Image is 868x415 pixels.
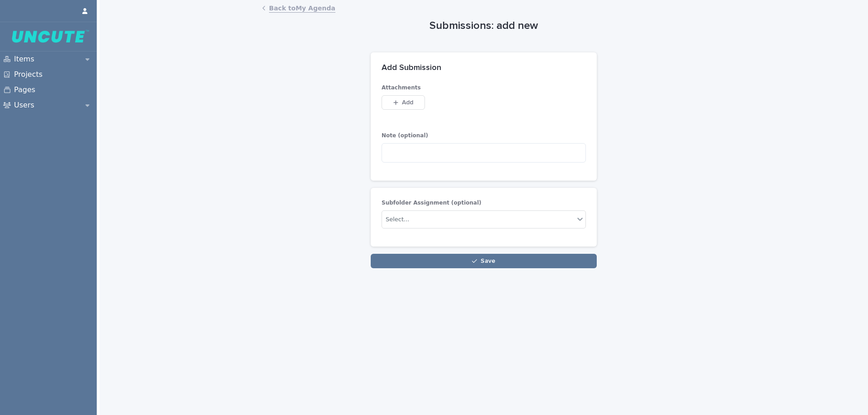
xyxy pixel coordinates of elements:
p: Pages [10,86,42,94]
span: Add [402,99,413,106]
h1: Submissions: add new [371,19,597,33]
span: Subfolder Assignment (optional) [382,200,481,206]
span: Attachments [382,84,421,91]
span: Note (optional) [382,132,428,139]
button: Add [382,95,425,110]
p: Users [10,101,42,109]
p: Projects [10,70,50,79]
p: Items [10,55,42,63]
div: Select... [386,215,410,224]
a: Back toMy Agenda [269,2,335,13]
h2: Add Submission [382,63,441,73]
img: MsdEsSRnSGvU7Ka01NA5 [7,29,90,44]
span: Save [481,258,495,264]
button: Save [371,254,597,268]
